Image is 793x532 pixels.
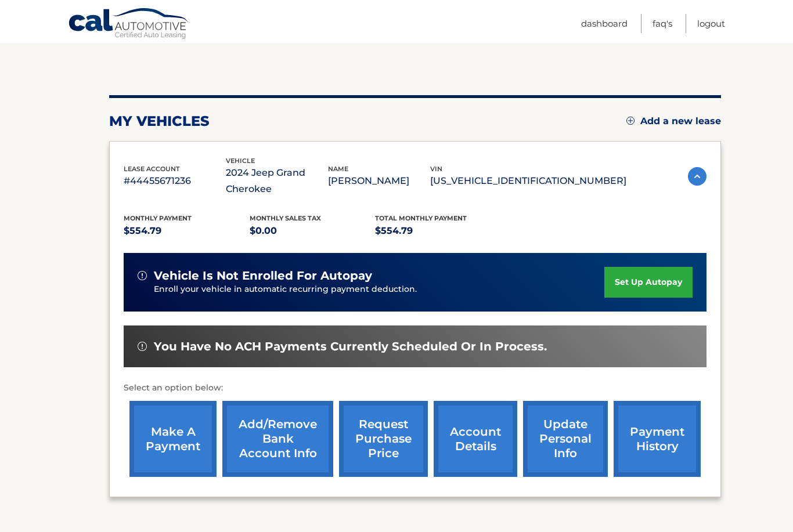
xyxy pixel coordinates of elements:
span: vin [430,165,442,173]
p: #44455671236 [124,173,226,189]
a: set up autopay [604,267,693,298]
span: vehicle is not enrolled for autopay [154,269,372,283]
a: account details [434,401,517,477]
a: Logout [697,14,725,33]
p: $554.79 [124,223,250,239]
a: FAQ's [653,14,672,33]
a: Add/Remove bank account info [222,401,333,477]
span: Monthly Payment [124,214,192,222]
span: name [328,165,348,173]
p: $0.00 [250,223,376,239]
span: Total Monthly Payment [375,214,467,222]
span: vehicle [226,157,255,165]
img: add.svg [626,117,635,125]
img: alert-white.svg [138,342,147,351]
span: lease account [124,165,180,173]
a: request purchase price [339,401,428,477]
h2: my vehicles [109,113,210,130]
a: make a payment [129,401,217,477]
p: 2024 Jeep Grand Cherokee [226,165,328,197]
a: Add a new lease [626,115,721,127]
img: alert-white.svg [138,271,147,280]
span: You have no ACH payments currently scheduled or in process. [154,339,547,354]
p: $554.79 [375,223,501,239]
a: Dashboard [581,14,628,33]
p: [US_VEHICLE_IDENTIFICATION_NUMBER] [430,173,626,189]
a: update personal info [523,401,608,477]
p: [PERSON_NAME] [328,173,430,189]
a: Cal Automotive [68,8,190,41]
span: Monthly sales Tax [250,214,321,222]
a: payment history [614,401,701,477]
p: Select an option below: [124,381,707,395]
img: accordion-active.svg [688,167,707,186]
p: Enroll your vehicle in automatic recurring payment deduction. [154,283,604,296]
